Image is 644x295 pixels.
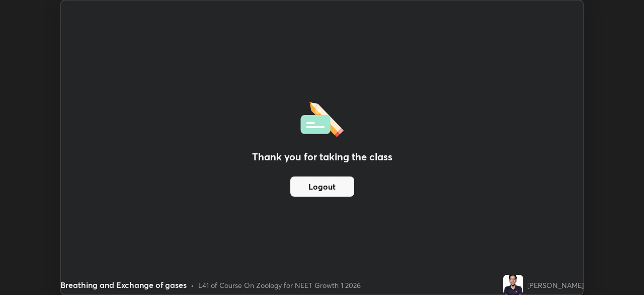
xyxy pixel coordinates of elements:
div: [PERSON_NAME] [527,280,584,290]
img: offlineFeedback.1438e8b3.svg [300,99,344,137]
img: 0c3fe7296f8544f788c5585060e0c385.jpg [503,275,523,295]
div: L41 of Course On Zoology for NEET Growth 1 2026 [198,280,361,290]
div: Breathing and Exchange of gases [60,279,187,291]
button: Logout [290,176,354,197]
div: • [191,280,194,290]
h2: Thank you for taking the class [252,149,392,164]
